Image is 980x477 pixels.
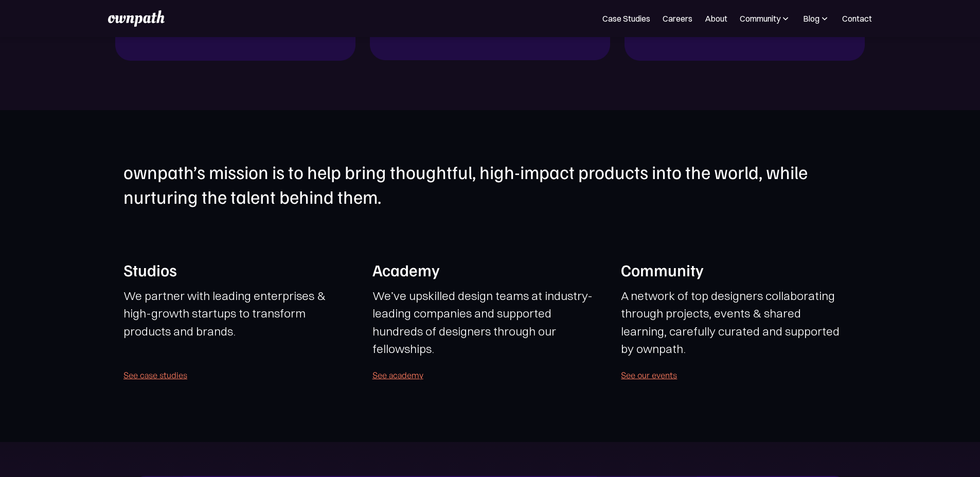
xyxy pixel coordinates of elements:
[372,368,423,382] a: See academy
[621,287,846,358] p: A network of top designers collaborating through projects, events & shared learning, carefully cu...
[123,287,326,358] p: We partner with leading enterprises & high-growth startups to transform products and brands. ‍
[621,368,677,382] a: See our events
[123,160,857,209] h1: ownpath’s mission is to help bring thoughtful, high-impact products into the world, while nurturi...
[123,368,187,382] a: See case studies
[602,12,650,25] a: Case Studies
[372,287,598,358] p: We’ve upskilled design teams at industry-leading companies and supported hundreds of designers th...
[705,12,727,25] a: About
[740,12,791,25] div: Community
[123,259,349,281] h1: Studios
[803,12,830,25] div: Blog
[842,12,872,25] a: Contact
[740,12,780,25] div: Community
[663,12,692,25] a: Careers
[621,259,846,281] h1: Community
[803,12,819,25] div: Blog
[372,259,598,281] h1: Academy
